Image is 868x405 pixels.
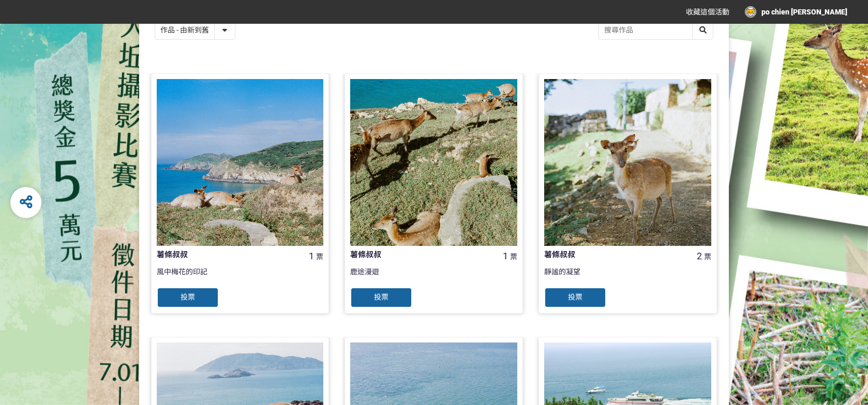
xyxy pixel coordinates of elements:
[157,249,290,261] div: 薯條叔叔
[181,293,195,301] span: 投票
[697,251,702,261] span: 2
[686,8,729,16] span: 收藏這個活動
[503,251,508,261] span: 1
[151,73,330,314] a: 薯條叔叔1票風中梅花的印記投票
[309,251,314,261] span: 1
[316,253,323,261] span: 票
[510,253,517,261] span: 票
[350,267,517,287] div: 鹿途漫遊
[544,267,711,287] div: 靜謐的凝望
[157,267,324,287] div: 風中梅花的印記
[544,249,678,261] div: 薯條叔叔
[345,73,523,314] a: 薯條叔叔1票鹿途漫遊投票
[568,293,582,301] span: 投票
[599,21,713,39] input: 搜尋作品
[350,249,484,261] div: 薯條叔叔
[704,253,711,261] span: 票
[538,73,717,314] a: 薯條叔叔2票靜謐的凝望投票
[374,293,388,301] span: 投票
